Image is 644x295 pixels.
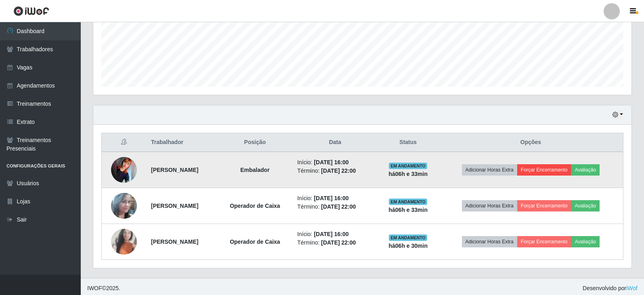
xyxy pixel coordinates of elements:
[314,195,348,201] time: [DATE] 16:00
[297,239,373,247] li: Término:
[297,167,373,175] li: Término:
[626,285,638,291] a: iWof
[462,200,517,211] button: Adicionar Horas Extra
[151,239,198,245] strong: [PERSON_NAME]
[151,203,198,209] strong: [PERSON_NAME]
[151,167,198,173] strong: [PERSON_NAME]
[292,133,378,152] th: Data
[87,285,102,291] span: IWOF
[462,164,517,176] button: Adicionar Horas Extra
[571,236,600,247] button: Avaliação
[321,203,356,210] time: [DATE] 22:00
[321,167,356,174] time: [DATE] 22:00
[240,167,269,173] strong: Embalador
[389,234,427,241] span: EM ANDAMENTO
[111,157,137,183] img: 1651545393284.jpeg
[389,199,427,205] span: EM ANDAMENTO
[111,224,137,259] img: 1736347435589.jpeg
[230,239,280,245] strong: Operador de Caixa
[87,284,120,293] span: © 2025 .
[13,6,49,16] img: CoreUI Logo
[297,230,373,239] li: Início:
[583,284,638,293] span: Desenvolvido por
[378,133,438,152] th: Status
[314,159,348,165] time: [DATE] 16:00
[571,200,600,211] button: Avaliação
[218,133,292,152] th: Posição
[438,133,623,152] th: Opções
[230,203,280,209] strong: Operador de Caixa
[388,207,428,213] strong: há 06 h e 33 min
[517,164,571,176] button: Forçar Encerramento
[517,200,571,211] button: Forçar Encerramento
[571,164,600,176] button: Avaliação
[146,133,218,152] th: Trabalhador
[314,231,348,237] time: [DATE] 16:00
[297,203,373,211] li: Término:
[297,194,373,203] li: Início:
[388,171,428,177] strong: há 06 h e 33 min
[462,236,517,247] button: Adicionar Horas Extra
[321,239,356,246] time: [DATE] 22:00
[111,183,137,229] img: 1683770959203.jpeg
[388,243,428,249] strong: há 06 h e 30 min
[517,236,571,247] button: Forçar Encerramento
[297,158,373,167] li: Início:
[389,163,427,169] span: EM ANDAMENTO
